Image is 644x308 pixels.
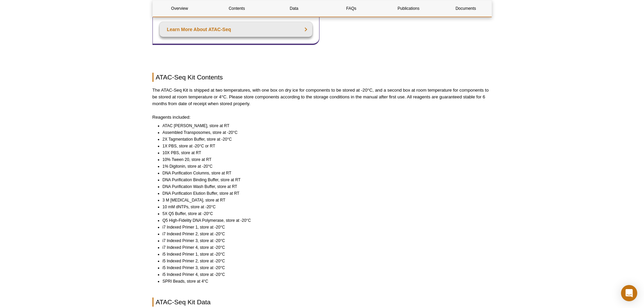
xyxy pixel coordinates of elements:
[163,156,486,163] li: 10% Tween 20, store at RT
[163,149,486,156] li: 10X PBS, store at RT
[163,264,486,271] li: i5 Indexed Primer 3, store at -20°C
[153,0,207,17] a: Overview
[152,114,492,121] p: Reagents included:
[210,0,264,17] a: Contents
[382,0,435,17] a: Publications
[160,22,313,37] a: Learn More About ATAC-Seq
[163,244,486,251] li: i7 Indexed Primer 4, store at -20°C
[267,0,321,17] a: Data
[621,285,637,301] div: Open Intercom Messenger
[163,210,486,217] li: 5X Q5 Buffer, store at -20°C
[163,176,486,183] li: DNA Purification Binding Buffer, store at RT
[163,231,486,237] li: i7 Indexed Primer 2, store at -20°C
[163,271,486,278] li: i5 Indexed Primer 4, store at -20°C
[163,163,486,170] li: 1% Digitonin, store at -20°C
[163,258,486,264] li: i5 Indexed Primer 2, store at -20°C
[163,204,486,210] li: 10 mM dNTPs, store at -20°C
[163,197,486,204] li: 3 M [MEDICAL_DATA], store at RT
[163,122,486,129] li: ATAC [PERSON_NAME], store at RT
[163,136,486,143] li: 2X Tagmentation Buffer, store at -20°C
[152,298,492,307] h2: ATAC-Seq Kit Data
[152,73,492,82] h2: ATAC-Seq Kit Contents
[163,190,486,197] li: DNA Purification Elution Buffer, store at RT
[163,129,486,136] li: Assembled Transposomes, store at -20°C
[324,0,378,17] a: FAQs
[163,183,486,190] li: DNA Purification Wash Buffer, store at RT
[163,278,486,285] li: SPRI Beads, store at 4°C
[163,237,486,244] li: i7 Indexed Primer 3, store at -20°C
[439,0,493,17] a: Documents
[152,87,492,107] p: The ATAC-Seq Kit is shipped at two temperatures, with one box on dry ice for components to be sto...
[163,224,486,231] li: i7 Indexed Primer 1, store at -20°C
[163,143,486,149] li: 1X PBS, store at -20°C or RT
[163,251,486,258] li: i5 Indexed Primer 1, store at -20°C
[163,170,486,176] li: DNA Purification Columns, store at RT
[163,217,486,224] li: Q5 High-Fidelity DNA Polymerase, store at -20°C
